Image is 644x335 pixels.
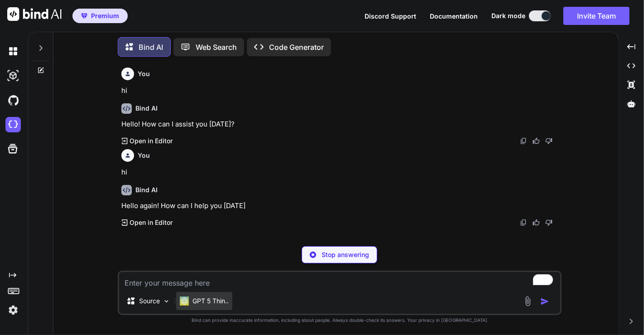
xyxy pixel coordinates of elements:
img: darkAi-studio [5,68,21,83]
p: Bind AI [139,42,163,53]
p: hi [121,86,560,96]
img: icon [540,297,549,306]
p: Code Generator [269,42,324,53]
p: hi [121,167,560,178]
p: Stop answering [322,250,369,259]
span: Discord Support [365,12,416,20]
img: githubDark [5,92,21,108]
button: Documentation [430,11,478,21]
img: settings [5,302,21,318]
span: Dark mode [491,11,525,20]
img: attachment [523,296,533,306]
img: copy [520,137,527,145]
button: Invite Team [563,7,630,25]
p: Open in Editor [130,136,173,146]
p: Hello again! How can I help you [DATE] [121,201,560,211]
h6: Bind AI [135,104,158,113]
p: Source [139,296,160,306]
img: darkChat [5,44,21,59]
p: Bind can provide inaccurate information, including about people. Always double-check its answers.... [118,317,562,324]
img: copy [520,219,527,226]
img: dislike [545,137,553,145]
span: Premium [91,11,119,20]
img: Pick Models [163,297,170,305]
p: GPT 5 Thin.. [192,296,229,306]
button: premiumPremium [72,9,128,23]
textarea: To enrich screen reader interactions, please activate Accessibility in Grammarly extension settings [119,272,560,288]
img: cloudideIcon [5,117,21,132]
p: Open in Editor [130,218,173,227]
img: dislike [545,219,553,226]
button: Discord Support [365,11,416,21]
p: Hello! How can I assist you [DATE]? [121,119,560,130]
img: premium [81,13,87,19]
span: Documentation [430,12,478,20]
img: like [533,219,540,226]
h6: Bind AI [135,185,158,194]
p: Web Search [196,42,237,53]
h6: You [138,151,150,160]
h6: You [138,69,150,78]
img: GPT 5 Thinking Medium [180,296,189,306]
img: Bind AI [7,7,62,21]
img: like [533,137,540,145]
